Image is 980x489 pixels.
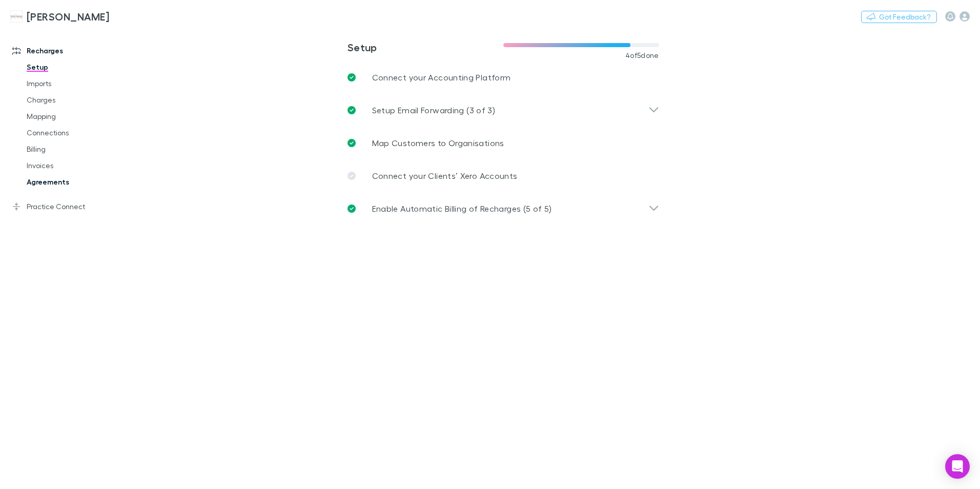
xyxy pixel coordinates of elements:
[625,51,659,59] span: 4 of 5 done
[339,159,667,192] a: Connect your Clients’ Xero Accounts
[4,4,115,29] a: [PERSON_NAME]
[372,71,511,84] p: Connect your Accounting Platform
[16,174,138,190] a: Agreements
[339,94,667,127] div: Setup Email Forwarding (3 of 3)
[16,125,138,141] a: Connections
[27,10,109,23] h3: [PERSON_NAME]
[339,61,667,94] a: Connect your Accounting Platform
[16,59,138,75] a: Setup
[348,41,503,53] h3: Setup
[372,104,495,116] p: Setup Email Forwarding (3 of 3)
[10,10,23,23] img: Hales Douglass's Logo
[16,108,138,125] a: Mapping
[945,454,970,479] div: Open Intercom Messenger
[2,198,138,215] a: Practice Connect
[16,92,138,108] a: Charges
[372,170,518,182] p: Connect your Clients’ Xero Accounts
[16,141,138,157] a: Billing
[339,127,667,159] a: Map Customers to Organisations
[339,192,667,225] div: Enable Automatic Billing of Recharges (5 of 5)
[372,202,552,215] p: Enable Automatic Billing of Recharges (5 of 5)
[372,137,504,149] p: Map Customers to Organisations
[16,75,138,92] a: Imports
[16,157,138,174] a: Invoices
[2,43,138,59] a: Recharges
[861,11,937,23] button: Got Feedback?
